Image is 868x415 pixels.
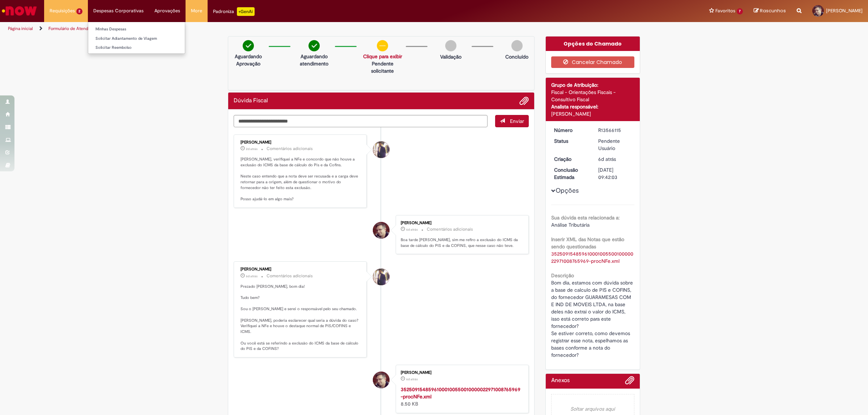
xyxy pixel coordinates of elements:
[8,26,33,31] a: Página inicial
[551,236,624,250] b: Inserir XML das Notas que estão sendo questionadas
[373,141,390,158] div: Gabriel Rodrigues Barao
[241,267,361,271] div: [PERSON_NAME]
[625,376,634,389] button: Adicionar anexos
[519,96,529,106] button: Adicionar anexos
[406,227,418,232] span: 6d atrás
[737,8,743,14] span: 7
[598,137,632,152] div: Pendente Usuário
[88,44,185,52] a: Solicitar Reembolso
[551,279,634,358] span: Bom dia, estamos com dúvida sobre a base de calculo de PIS e COFINS, do fornecedor GUARAMESAS COM...
[241,157,361,202] p: [PERSON_NAME], verifiquei a NFe e concordo que não houve a exclusão do ICMS da base de cálculo do...
[406,377,418,381] time: 25/09/2025 11:17:47
[246,147,258,151] time: 29/09/2025 10:51:36
[234,98,268,104] h2: Dúvida Fiscal Histórico de tíquete
[241,284,361,352] p: Prezado [PERSON_NAME], bom dia! Tudo bem? Sou o [PERSON_NAME] e serei o responsável pelo seu cham...
[401,237,521,248] p: Boa tarde [PERSON_NAME], sim me refiro a exclusão do ICMS da base de cálculo do PIS e da COFINS, ...
[754,8,786,14] a: Rascunhos
[373,269,390,285] div: Gabriel Rodrigues Barao
[598,156,616,162] span: 6d atrás
[50,7,75,14] span: Requisições
[495,115,529,127] button: Enviar
[427,226,473,232] small: Comentários adicionais
[406,377,418,381] span: 6d atrás
[551,81,635,89] div: Grupo de Atribuição:
[549,166,593,181] dt: Conclusão Estimada
[598,155,632,163] div: 25/09/2025 11:24:11
[440,53,461,60] p: Validação
[511,40,523,51] img: img-circle-grey.png
[377,40,388,51] img: circle-minus.png
[93,7,144,14] span: Despesas Corporativas
[551,377,570,384] h2: Anexos
[1,4,38,18] img: ServiceNow
[363,60,402,74] p: Pendente solicitante
[241,140,361,145] div: [PERSON_NAME]
[551,272,574,279] b: Descrição
[246,274,258,278] span: 6d atrás
[246,274,258,278] time: 25/09/2025 11:49:37
[5,22,573,35] ul: Trilhas de página
[401,386,520,400] a: 35250915485961000100550010000022971008765969-procNFe.xml
[267,146,313,152] small: Comentários adicionais
[551,251,633,264] a: Download de 35250915485961000100550010000022971008765969-procNFe.xml
[551,110,635,117] div: [PERSON_NAME]
[715,7,735,14] span: Favoritos
[48,26,102,31] a: Formulário de Atendimento
[213,7,255,16] div: Padroniza
[363,53,402,60] a: Clique para exibir
[297,53,331,67] p: Aguardando atendimento
[445,40,456,51] img: img-circle-grey.png
[191,7,202,14] span: More
[237,7,255,16] p: +GenAi
[510,118,524,124] span: Enviar
[246,147,258,151] span: 2d atrás
[401,221,521,225] div: [PERSON_NAME]
[549,155,593,163] dt: Criação
[598,127,632,134] div: R13566115
[598,156,616,162] time: 25/09/2025 11:24:11
[551,103,635,110] div: Analista responsável:
[373,222,390,239] div: Leandro Rodrigues Bovenzo
[154,7,180,14] span: Aprovações
[549,137,593,145] dt: Status
[243,40,254,51] img: check-circle-green.png
[549,127,593,134] dt: Número
[551,89,635,103] div: Fiscal - Orientações Fiscais - Consultivo Fiscal
[505,53,528,60] p: Concluído
[406,227,418,232] time: 25/09/2025 14:07:26
[598,166,632,181] div: [DATE] 09:42:03
[551,222,590,228] span: Análise Tributária
[88,35,185,43] a: Solicitar Adiantamento de Viagem
[88,25,185,33] a: Minhas Despesas
[88,22,185,54] ul: Despesas Corporativas
[760,7,786,14] span: Rascunhos
[826,8,863,14] span: [PERSON_NAME]
[551,214,620,221] b: Sua dúvida esta relacionada a:
[401,371,521,375] div: [PERSON_NAME]
[401,386,521,407] div: 8.50 KB
[309,40,320,51] img: check-circle-green.png
[267,273,313,279] small: Comentários adicionais
[546,37,640,51] div: Opções do Chamado
[373,372,390,388] div: Leandro Rodrigues Bovenzo
[234,115,488,128] textarea: Digite sua mensagem aqui...
[76,8,82,14] span: 2
[231,53,265,67] p: Aguardando Aprovação
[551,56,635,68] button: Cancelar Chamado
